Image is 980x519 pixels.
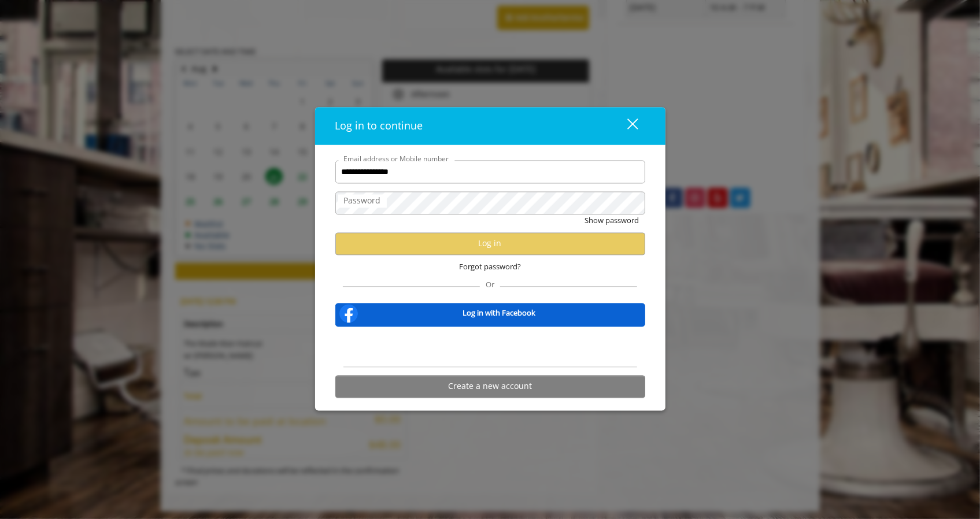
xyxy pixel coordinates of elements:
[337,302,360,325] img: facebook-logo
[335,192,645,215] input: Password
[585,215,639,227] button: Show password
[463,307,536,320] b: Log in with Facebook
[431,334,549,359] iframe: Sign in with Google Button
[459,261,521,273] span: Forgot password?
[335,232,645,255] button: Log in
[614,117,637,135] div: close dialog
[338,154,455,165] label: Email address or Mobile number
[335,375,645,398] button: Create a new account
[335,119,423,133] span: Log in to continue
[338,195,387,207] label: Password
[335,161,645,184] input: Email address or Mobile number
[606,114,645,138] button: close dialog
[480,279,500,290] span: Or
